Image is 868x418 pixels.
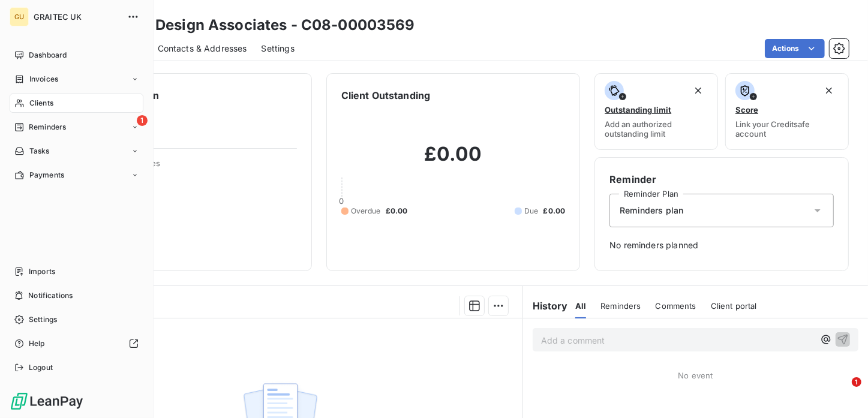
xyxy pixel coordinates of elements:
[523,299,568,313] h6: History
[711,301,757,311] span: Client portal
[29,266,55,277] span: Imports
[678,371,713,380] span: No event
[29,98,53,109] span: Clients
[605,105,671,115] span: Outstanding limit
[524,206,538,216] span: Due
[10,392,84,411] img: Logo LeanPay
[29,74,58,85] span: Invoices
[341,142,566,178] h2: £0.00
[10,310,143,329] a: Settings
[735,105,758,115] span: Score
[137,115,148,126] span: 1
[10,142,143,161] a: Tasks
[106,14,415,36] h3: Abbey Design Associates - C08-00003569
[28,290,73,301] span: Notifications
[29,50,67,61] span: Dashboard
[10,94,143,113] a: Clients
[594,73,718,150] button: Outstanding limitAdd an authorized outstanding limit
[609,239,834,251] span: No reminders planned
[620,205,683,216] span: Reminders plan
[29,122,66,133] span: Reminders
[852,377,861,387] span: 1
[656,301,696,311] span: Comments
[735,119,839,139] span: Link your Creditsafe account
[600,301,641,311] span: Reminders
[10,166,143,185] a: Payments
[765,39,825,58] button: Actions
[10,7,29,26] div: GU
[29,338,45,349] span: Help
[10,46,143,65] a: Dashboard
[29,146,50,157] span: Tasks
[827,377,856,406] iframe: Intercom live chat
[10,262,143,281] a: Imports
[341,88,431,103] h6: Client Outstanding
[29,314,57,325] span: Settings
[262,43,295,55] span: Settings
[97,158,297,175] span: Client Properties
[575,301,586,311] span: All
[10,70,143,89] a: Invoices
[351,206,381,216] span: Overdue
[10,118,143,137] a: 1Reminders
[543,206,566,216] span: £0.00
[29,170,64,181] span: Payments
[340,196,344,206] span: 0
[609,172,834,187] h6: Reminder
[158,43,247,55] span: Contacts & Addresses
[29,362,53,373] span: Logout
[605,119,708,139] span: Add an authorized outstanding limit
[73,88,297,103] h6: Client information
[34,12,120,22] span: GRAITEC UK
[386,206,408,216] span: £0.00
[10,334,143,353] a: Help
[725,73,849,150] button: ScoreLink your Creditsafe account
